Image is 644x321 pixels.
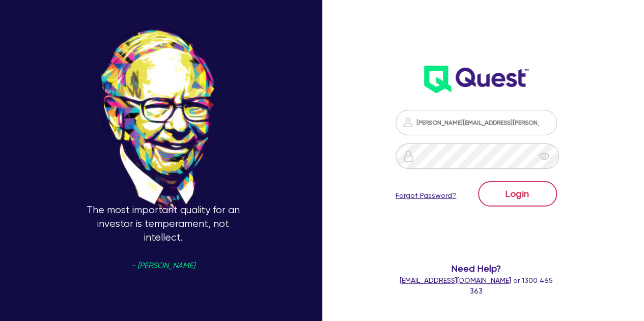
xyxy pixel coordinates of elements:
img: wH2k97JdezQIQAAAABJRU5ErkJggg== [424,66,528,93]
span: - [PERSON_NAME] [131,262,195,270]
span: Need Help? [396,261,556,275]
a: Forgot Password? [396,190,456,201]
img: icon-password [402,116,414,128]
input: Email address [396,110,556,135]
span: eye [539,151,549,161]
span: or 1300 465 363 [400,276,553,295]
button: Login [478,181,557,207]
a: [EMAIL_ADDRESS][DOMAIN_NAME] [400,276,511,284]
img: icon-password [402,150,414,162]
